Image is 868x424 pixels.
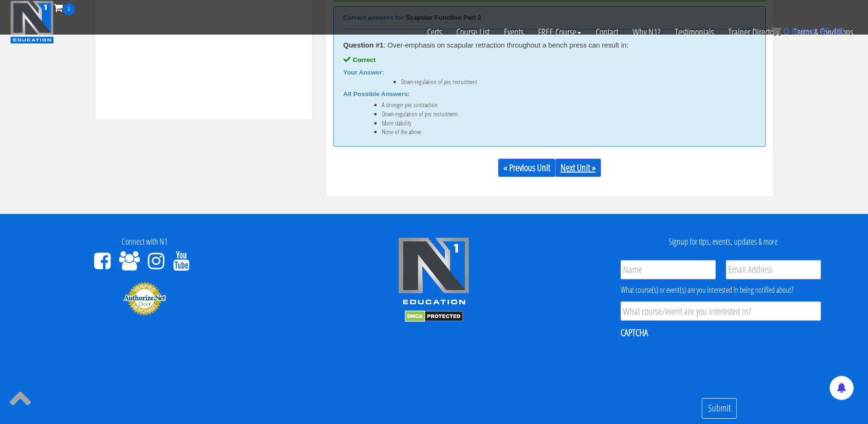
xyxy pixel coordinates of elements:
img: n1-education [10,0,54,44]
iframe: reCAPTCHA [621,345,767,383]
img: DMCA.com Protection Status [405,311,463,322]
input: Submit [702,398,737,419]
input: Email Address [726,260,821,279]
li: More stability [382,119,736,127]
a: 0 items: $0.00 [771,26,844,37]
a: Contact [588,15,625,49]
a: 0 [54,1,75,14]
h4: Connect with N1 [7,237,282,247]
label: CAPTCHA [621,326,648,339]
a: Events [497,15,531,49]
h4: Signup for tips, events, updates & more [586,237,861,247]
span: 0 [783,26,789,37]
img: n1-edu-logo [398,237,470,308]
li: A stronger pec contraction [382,101,736,109]
li: Down-regulation of pec recruitment [401,78,736,86]
a: Why N1? [625,15,668,49]
span: items: [792,26,817,37]
a: Terms & Conditions [786,15,860,49]
img: icon11.png [771,26,781,36]
div: Correct [343,56,756,64]
bdi: 0.00 [820,26,844,37]
b: All Possible Answers: [343,90,410,98]
li: Down-regulation of pec recruitment [382,110,736,118]
a: Trainer Directory [721,15,786,49]
a: Next Unit » [555,159,601,177]
li: None of the above [382,128,736,136]
a: Course List [449,15,497,49]
div: What course(s) or event(s) are you interested in being notified about? [621,284,821,296]
b: Your Answer: [343,69,384,76]
input: Name [621,260,716,279]
img: Authorize.Net Merchant - Click to Verify [123,281,166,316]
a: Certs [420,15,449,49]
span: 0 [63,3,75,15]
a: FREE Course [531,15,588,49]
a: « Previous Unit [498,159,555,177]
a: Testimonials [668,15,721,49]
input: What course/event are you interested in? [621,301,821,321]
span: $ [820,26,825,37]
